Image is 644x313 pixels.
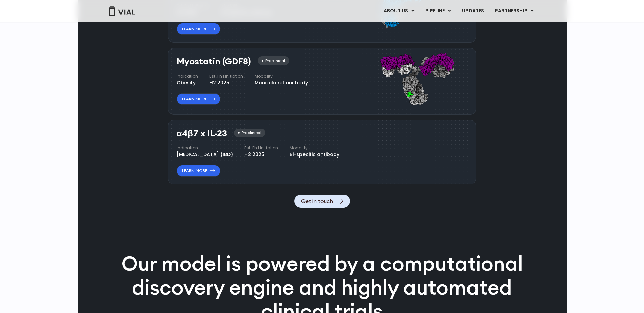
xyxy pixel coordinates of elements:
[177,93,220,105] a: Learn More
[108,6,135,16] img: Vial Logo
[234,129,265,137] div: Preclinical
[294,195,350,208] a: Get in touch
[255,73,308,79] h4: Modality
[177,145,233,151] h4: Indication
[209,73,243,79] h4: Est. Ph I Initiation
[290,145,339,151] h4: Modality
[177,56,251,66] h3: Myostatin (GDF8)
[420,5,456,17] a: PIPELINEMenu Toggle
[290,151,339,158] div: Bi-specific antibody
[177,129,227,138] h3: α4β7 x IL-23
[244,151,278,158] div: H2 2025
[255,79,308,86] div: Monoclonal anitbody
[177,73,198,79] h4: Indication
[378,5,420,17] a: ABOUT USMenu Toggle
[177,151,233,158] div: [MEDICAL_DATA] (IBD)
[209,79,243,86] div: H2 2025
[244,145,278,151] h4: Est. Ph I Initiation
[258,56,289,65] div: Preclinical
[490,5,539,17] a: PARTNERSHIPMenu Toggle
[177,165,220,177] a: Learn More
[177,79,198,86] div: Obesity
[177,23,220,35] a: Learn More
[457,5,489,17] a: UPDATES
